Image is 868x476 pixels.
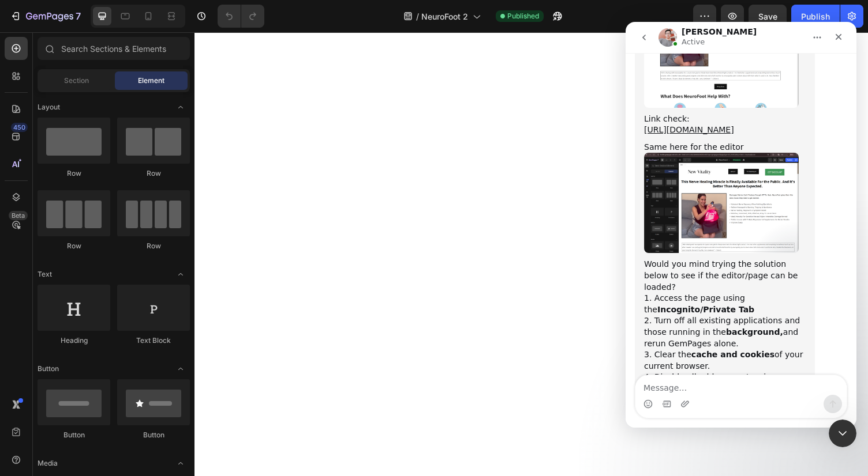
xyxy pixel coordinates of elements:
span: Save [758,12,777,21]
button: Gif picker [36,377,46,387]
div: 2. Turn off all existing applications and those running in the and rerun GemPages alone. [18,293,180,327]
span: NeuroFoot 2 [421,10,468,22]
button: Publish [791,5,840,28]
div: Button [38,430,110,440]
textarea: Message… [10,353,221,373]
button: Emoji picker [18,377,27,387]
div: 1. Access the page using the [18,271,180,293]
input: Search Sections & Elements [38,37,190,60]
b: background, [100,305,158,315]
p: 7 [76,9,81,23]
button: 7 [5,5,86,28]
span: Layout [38,102,60,112]
span: Published [507,11,539,21]
div: Heading [38,335,110,346]
div: Beta [9,211,28,220]
div: Row [117,241,190,251]
a: [URL][DOMAIN_NAME] [18,103,108,112]
span: Text [38,269,52,279]
div: Would you mind trying the solution below to see if the editor/page can be loaded? [18,237,180,271]
button: Upload attachment [55,377,64,387]
div: Undo/Redo [218,5,264,28]
span: Media [38,458,58,469]
span: Toggle open [171,265,190,284]
span: Toggle open [171,360,190,378]
div: Same here for the editor [18,120,180,131]
iframe: Intercom live chat [626,22,856,428]
b: Incognito/Private Tab [32,283,129,292]
iframe: Design area [194,32,868,476]
div: Publish [801,10,830,22]
button: Send a message… [198,373,216,391]
span: Toggle open [171,98,190,116]
div: Row [117,168,190,179]
iframe: Intercom live chat [829,420,856,447]
div: 450 [11,123,28,132]
span: Section [64,75,89,86]
div: Link check: [18,92,180,103]
span: / [416,10,419,22]
div: 3. Clear the of your current browser. [18,327,180,350]
button: Save [749,5,787,28]
span: Element [138,75,164,86]
div: Row [38,241,110,251]
div: 4. Disable all add-ons, extensions, or AdBlock. [18,350,180,372]
b: cache and cookies [66,328,149,337]
div: Row [38,168,110,179]
div: Text Block [117,335,190,346]
span: Button [38,364,59,374]
span: Toggle open [171,454,190,473]
div: Button [117,430,190,440]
